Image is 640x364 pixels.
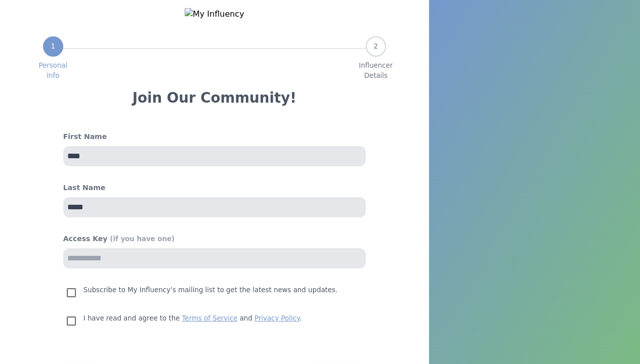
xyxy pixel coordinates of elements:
[63,234,366,244] h4: Access Key
[185,8,244,20] img: My Influency
[83,285,337,296] p: Subscribe to My Influency’s mailing list to get the latest news and updates.
[38,61,67,81] span: Personal Info
[43,89,386,107] h3: Join Our Community!
[43,36,63,57] div: 1
[63,131,366,142] h4: First Name
[254,314,300,322] a: Privacy Policy
[63,183,366,193] h4: Last Name
[359,61,393,81] span: Influencer Details
[366,36,386,57] div: 2
[110,235,175,243] span: (if you have one)
[182,314,238,322] a: Terms of Service
[83,313,302,324] p: I have read and agree to the and .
